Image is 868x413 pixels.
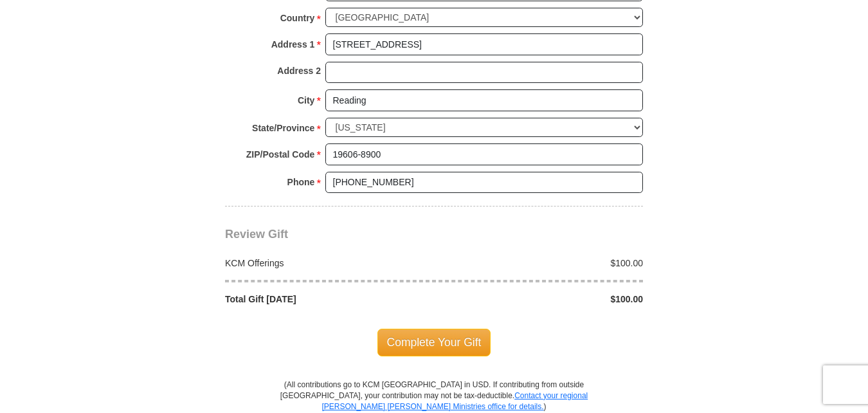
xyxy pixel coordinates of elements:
strong: Phone [287,173,315,191]
strong: Country [280,9,315,27]
strong: Address 2 [277,62,321,80]
span: Complete Your Gift [377,329,491,356]
div: $100.00 [434,293,650,306]
div: KCM Offerings [219,257,435,270]
div: $100.00 [434,257,650,270]
a: Contact your regional [PERSON_NAME] [PERSON_NAME] Ministries office for details. [321,391,588,411]
strong: Address 1 [271,35,315,53]
span: Review Gift [225,228,288,241]
strong: ZIP/Postal Code [246,145,315,163]
strong: State/Province [252,119,314,137]
div: Total Gift [DATE] [219,293,435,306]
strong: City [298,91,314,109]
